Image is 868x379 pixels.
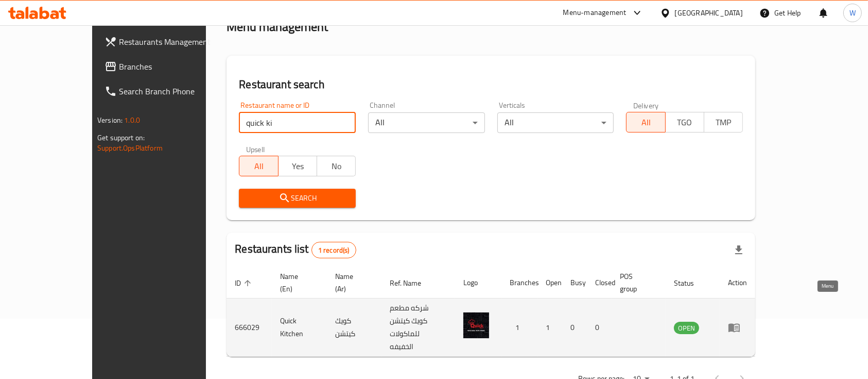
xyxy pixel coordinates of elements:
[670,115,700,130] span: TGO
[849,7,856,19] span: W
[227,299,272,357] td: 666029
[665,112,704,133] button: TGO
[246,145,265,153] label: Upsell
[283,159,313,174] span: Yes
[563,7,627,19] div: Menu-management
[96,29,237,54] a: Restaurants Management
[124,113,140,127] span: 1.0.0
[537,299,562,357] td: 1
[97,131,145,144] span: Get support on:
[335,270,369,295] span: Name (Ar)
[227,267,755,357] table: enhanced table
[537,267,562,299] th: Open
[708,115,739,130] span: TMP
[631,115,661,130] span: All
[501,299,537,357] td: 1
[463,312,489,338] img: Quick Kitchen
[312,245,356,255] span: 1 record(s)
[97,113,123,127] span: Version:
[390,277,435,289] span: Ref. Name
[311,242,356,258] div: Total records count
[321,159,352,174] span: No
[280,270,315,295] span: Name (En)
[720,267,755,299] th: Action
[239,156,278,176] button: All
[674,277,707,289] span: Status
[455,267,501,299] th: Logo
[501,267,537,299] th: Branches
[96,79,237,104] a: Search Branch Phone
[244,159,274,174] span: All
[119,60,229,73] span: Branches
[235,241,356,258] h2: Restaurants list
[587,299,612,357] td: 0
[239,112,356,133] input: Search for restaurant name or ID..
[235,277,254,289] span: ID
[239,189,356,208] button: Search
[97,141,163,155] a: Support.OpsPlatform
[675,7,743,19] div: [GEOGRAPHIC_DATA]
[278,156,317,176] button: Yes
[119,85,229,97] span: Search Branch Phone
[562,267,587,299] th: Busy
[497,112,614,133] div: All
[587,267,612,299] th: Closed
[327,299,381,357] td: كويك كيتشن
[674,322,699,334] span: OPEN
[227,19,328,35] h2: Menu management
[626,112,665,133] button: All
[272,299,327,357] td: Quick Kitchen
[239,77,743,92] h2: Restaurant search
[381,299,455,357] td: شركه مطعم كويك كيتشن للماكولات الخفيفه
[247,192,348,205] span: Search
[368,112,485,133] div: All
[620,270,653,295] span: POS group
[96,54,237,79] a: Branches
[726,238,751,262] div: Export file
[119,36,229,48] span: Restaurants Management
[317,156,356,176] button: No
[704,112,743,133] button: TMP
[633,102,659,109] label: Delivery
[562,299,587,357] td: 0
